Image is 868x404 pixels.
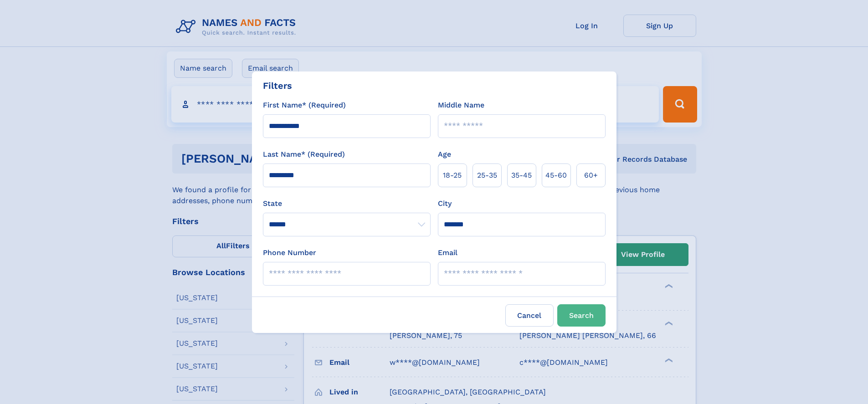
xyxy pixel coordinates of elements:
[263,100,346,111] label: First Name* (Required)
[557,304,606,327] button: Search
[263,247,316,258] label: Phone Number
[438,247,457,258] label: Email
[263,79,292,92] div: Filters
[263,198,431,209] label: State
[443,170,462,181] span: 18‑25
[263,149,345,160] label: Last Name* (Required)
[438,149,451,160] label: Age
[505,304,554,327] label: Cancel
[438,198,452,209] label: City
[477,170,497,181] span: 25‑35
[511,170,532,181] span: 35‑45
[584,170,598,181] span: 60+
[438,100,484,111] label: Middle Name
[545,170,567,181] span: 45‑60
